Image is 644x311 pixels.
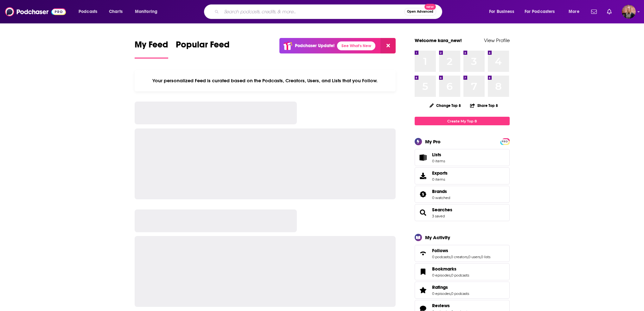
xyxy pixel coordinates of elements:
[432,248,490,253] a: Follows
[569,7,579,16] span: More
[415,245,510,262] span: Follows
[432,284,448,290] span: Ratings
[79,7,97,16] span: Podcasts
[131,7,166,17] button: open menu
[485,7,522,17] button: open menu
[135,39,168,54] span: My Feed
[432,170,448,176] span: Exports
[432,303,450,308] span: Reviews
[450,273,451,277] span: ,
[432,266,456,272] span: Bookmarks
[135,7,157,16] span: Monitoring
[135,39,168,59] a: My Feed
[176,39,230,54] span: Popular Feed
[484,37,510,43] a: View Profile
[432,152,445,158] span: Lists
[210,4,448,19] div: Search podcasts, credits, & more...
[468,255,480,259] a: 0 users
[432,273,450,277] a: 0 episodes
[135,70,396,91] div: Your personalized Feed is curated based on the Podcasts, Creators, Users, and Lists that you Follow.
[417,153,430,162] span: Lists
[432,303,469,308] a: Reviews
[432,255,450,259] a: 0 podcasts
[470,99,498,112] button: Share Top 8
[415,263,510,280] span: Bookmarks
[417,249,430,258] a: Follows
[501,139,509,144] a: PRO
[468,255,468,259] span: ,
[415,167,510,184] a: Exports
[417,286,430,295] a: Ratings
[176,39,230,59] a: Popular Feed
[604,6,614,17] a: Show notifications dropdown
[5,6,66,18] img: Podchaser - Follow, Share and Rate Podcasts
[105,7,126,17] a: Charts
[407,10,433,13] span: Open Advanced
[432,207,452,213] a: Searches
[424,4,436,10] span: New
[451,291,469,296] a: 0 podcasts
[450,255,451,259] span: ,
[432,189,447,194] span: Brands
[426,102,465,109] button: Change Top 8
[425,139,441,145] div: My Pro
[415,37,462,43] a: Welcome kara_new!
[432,266,469,272] a: Bookmarks
[451,255,468,259] a: 0 creators
[415,204,510,221] span: Searches
[425,234,450,240] div: My Activity
[564,7,587,17] button: open menu
[432,291,450,296] a: 0 episodes
[489,7,514,16] span: For Business
[432,152,441,158] span: Lists
[417,171,430,180] span: Exports
[337,41,375,50] a: See What's New
[432,284,469,290] a: Ratings
[622,5,636,19] button: Show profile menu
[622,5,636,19] span: Logged in as kara_new
[221,7,404,17] input: Search podcasts, credits, & more...
[415,282,510,299] span: Ratings
[417,208,430,217] a: Searches
[432,248,448,253] span: Follows
[525,7,555,16] span: For Podcasters
[432,196,450,200] a: 0 watched
[432,189,450,194] a: Brands
[404,8,436,16] button: Open AdvancedNew
[520,7,564,17] button: open menu
[432,214,445,218] a: 3 saved
[481,255,490,259] a: 0 lists
[415,117,510,125] a: Create My Top 8
[74,7,105,17] button: open menu
[480,255,481,259] span: ,
[432,159,445,163] span: 0 items
[589,6,599,17] a: Show notifications dropdown
[450,291,451,296] span: ,
[432,177,448,182] span: 0 items
[295,43,335,48] p: Podchaser Update!
[622,5,636,19] img: User Profile
[417,267,430,276] a: Bookmarks
[415,149,510,166] a: Lists
[451,273,469,277] a: 0 podcasts
[417,190,430,199] a: Brands
[109,7,123,16] span: Charts
[415,186,510,203] span: Brands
